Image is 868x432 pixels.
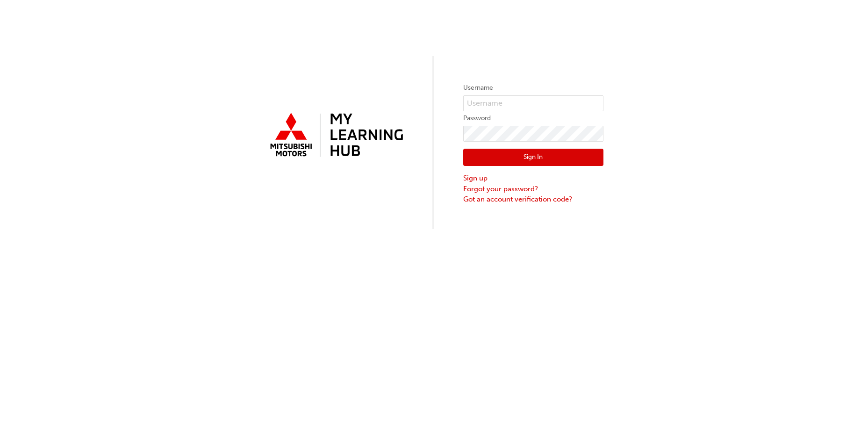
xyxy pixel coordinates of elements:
input: Username [463,95,603,111]
a: Forgot your password? [463,184,603,194]
img: mmal [265,109,405,162]
label: Username [463,82,603,94]
label: Password [463,113,603,124]
button: Sign In [463,149,603,166]
a: Sign up [463,173,603,184]
a: Got an account verification code? [463,194,603,205]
